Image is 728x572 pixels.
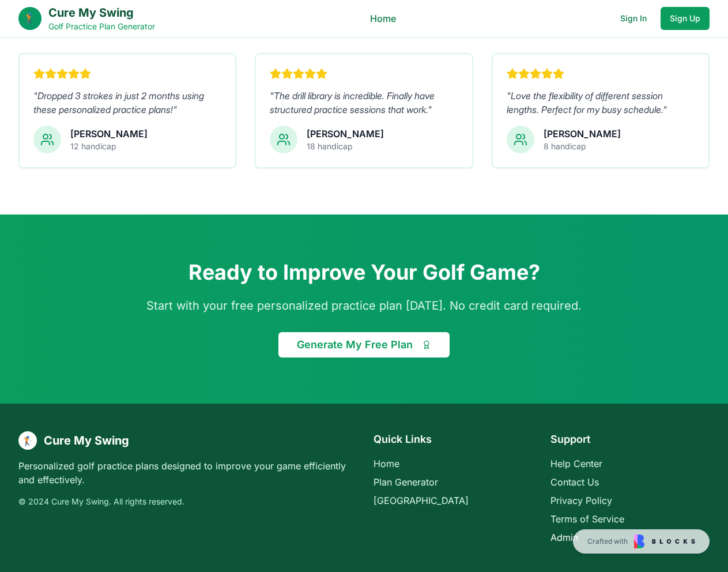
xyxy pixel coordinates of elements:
a: [GEOGRAPHIC_DATA] [374,495,469,506]
a: Help Center [550,458,602,469]
blockquote: " Dropped 3 strokes in just 2 months using these personalized practice plans! " [33,89,221,116]
div: 18 handicap [307,141,384,152]
h2: Ready to Improve Your Golf Game? [125,261,604,284]
img: Blocks [634,535,695,548]
h4: Support [550,431,710,447]
a: Generate My Free Plan [278,339,450,351]
div: [PERSON_NAME] [544,127,621,141]
button: Sign In [611,7,656,30]
span: Crafted with [587,537,628,546]
span: 🏌️ [22,434,33,447]
p: Golf Practice Plan Generator [48,21,155,32]
div: [PERSON_NAME] [70,127,148,141]
span: 🏌️ [24,10,36,27]
a: Contact Us [550,476,599,488]
a: Home [374,458,399,469]
img: logo_orange.svg [18,18,28,28]
h1: Cure My Swing [48,5,155,21]
blockquote: " The drill library is incredible. Finally have structured practice sessions that work. " [270,89,458,116]
div: Domain Overview [44,68,103,76]
a: Privacy Policy [550,495,612,506]
p: Start with your free personalized practice plan [DATE]. No credit card required. [125,298,604,314]
div: 8 handicap [544,141,621,152]
a: Crafted with [573,529,710,554]
div: Keywords by Traffic [127,68,194,76]
div: Domain: [DOMAIN_NAME] [30,30,127,39]
h4: Quick Links [374,431,533,447]
a: Admin [550,532,578,543]
img: website_grey.svg [18,30,28,39]
div: [PERSON_NAME] [307,127,384,141]
img: tab_domain_overview_orange.svg [31,67,40,76]
p: Personalized golf practice plans designed to improve your game efficiently and effectively. [18,459,355,487]
h3: Cure My Swing [44,432,129,449]
button: Sign Up [661,7,710,30]
div: 12 handicap [70,141,148,152]
button: Generate My Free Plan [278,332,450,357]
a: Plan Generator [374,476,438,488]
a: 🏌️Cure My SwingGolf Practice Plan Generator [18,5,155,32]
a: Terms of Service [550,513,624,525]
blockquote: " Love the flexibility of different session lengths. Perfect for my busy schedule. " [507,89,695,116]
img: tab_keywords_by_traffic_grey.svg [115,67,124,76]
div: v 4.0.24 [32,18,56,28]
a: Home [370,12,396,25]
p: © 2024 Cure My Swing. All rights reserved. [18,496,355,507]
